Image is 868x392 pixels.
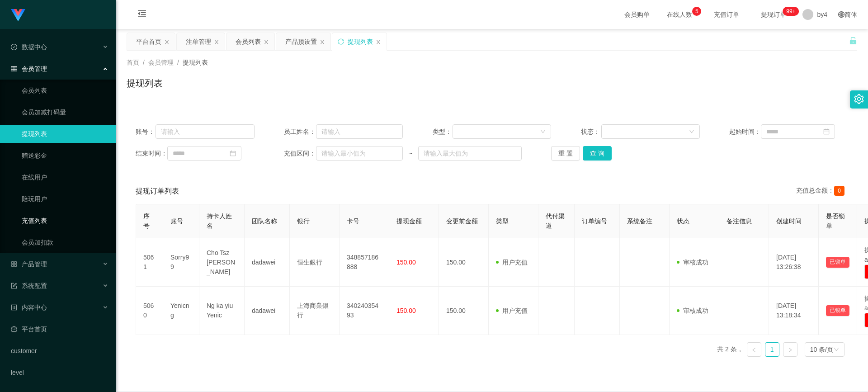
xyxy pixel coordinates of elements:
td: 5060 [136,287,163,335]
span: 起始时间： [729,127,761,137]
td: [DATE] 13:26:38 [769,238,819,287]
span: 备注信息 [726,217,752,225]
span: 数据中心 [11,43,47,51]
img: logo.9652507e.png [11,9,25,22]
input: 请输入最小值为 [316,146,403,161]
span: 会员管理 [148,59,174,66]
td: 5061 [136,238,163,287]
button: 查 询 [583,146,612,161]
i: 图标: left [751,347,757,353]
span: 类型 [496,217,509,225]
td: 150.00 [439,287,489,335]
div: 充值总金额： [796,186,848,197]
span: 审核成功 [677,259,708,266]
span: 团队名称 [252,217,277,225]
i: 图标: setting [854,94,864,104]
span: 是否锁单 [826,213,845,229]
td: 34024035493 [340,287,389,335]
i: 图标: down [689,129,694,135]
span: 账号 [170,217,183,225]
div: 产品预设置 [285,33,317,50]
li: 共 2 条， [717,342,743,357]
button: 已锁单 [826,305,849,316]
i: 图标: close [376,39,381,45]
button: 已锁单 [826,257,849,268]
span: 卡号 [347,217,359,225]
span: 用户充值 [496,307,528,314]
td: 348857186888 [340,238,389,287]
td: Sorry99 [163,238,199,287]
span: 提现列表 [183,59,208,66]
span: 提现订单 [756,11,791,18]
div: 10 条/页 [810,343,833,356]
a: customer [11,342,108,360]
span: / [177,59,179,66]
td: dadawei [245,238,290,287]
td: Ng ka yiu Yenic [199,287,245,335]
td: Yenicng [163,287,199,335]
input: 请输入最大值为 [418,146,521,161]
span: 在线人数 [662,11,697,18]
i: 图标: global [838,11,844,18]
span: 首页 [127,59,139,66]
i: 图标: appstore-o [11,261,17,267]
div: 提现列表 [348,33,373,50]
span: / [143,59,145,66]
a: 赠送彩金 [22,146,108,165]
span: 状态 [677,217,689,225]
i: 图标: check-circle-o [11,44,17,50]
span: 创建时间 [776,217,802,225]
i: 图标: profile [11,304,17,311]
li: 下一页 [783,342,797,357]
span: 代付渠道 [546,213,565,229]
a: level [11,364,108,382]
span: 内容中心 [11,304,47,311]
span: ~ [403,149,418,158]
input: 请输入 [316,124,403,139]
span: 用户充值 [496,259,528,266]
span: 0 [834,186,844,196]
a: 提现列表 [22,125,108,143]
i: 图标: down [540,129,546,135]
span: 序号 [143,213,150,229]
div: 注单管理 [186,33,211,50]
a: 会员加扣款 [22,233,108,251]
a: 在线用户 [22,168,108,186]
span: 提现金额 [396,217,422,225]
a: 陪玩用户 [22,190,108,208]
a: 会员加减打码量 [22,103,108,121]
div: 平台首页 [136,33,161,50]
sup: 5 [692,7,701,16]
span: 产品管理 [11,260,47,268]
span: 银行 [297,217,310,225]
span: 类型： [433,127,453,137]
p: 5 [695,7,698,16]
i: 图标: close [214,39,219,45]
a: 图标: dashboard平台首页 [11,320,108,338]
td: 恒生銀行 [290,238,340,287]
td: dadawei [245,287,290,335]
li: 上一页 [747,342,761,357]
td: [DATE] 13:18:34 [769,287,819,335]
span: 系统配置 [11,282,47,289]
i: 图标: menu-fold [127,0,157,29]
span: 持卡人姓名 [207,213,232,229]
i: 图标: table [11,66,17,72]
span: 充值区间： [284,149,316,158]
i: 图标: close [264,39,269,45]
i: 图标: sync [338,38,344,45]
span: 账号： [136,127,156,137]
button: 重 置 [551,146,580,161]
span: 充值订单 [709,11,744,18]
span: 150.00 [396,307,416,314]
i: 图标: close [164,39,170,45]
h1: 提现列表 [127,76,163,90]
i: 图标: unlock [849,37,857,45]
sup: 331 [783,7,799,16]
a: 1 [765,343,779,356]
input: 请输入 [156,124,255,139]
a: 充值列表 [22,212,108,230]
i: 图标: form [11,283,17,289]
td: 上海商業銀行 [290,287,340,335]
span: 150.00 [396,259,416,266]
